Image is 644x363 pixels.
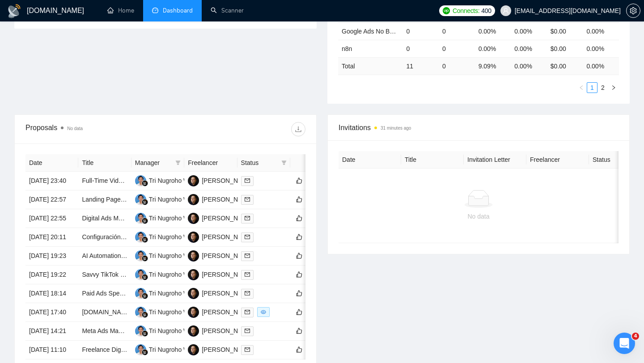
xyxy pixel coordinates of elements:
[245,253,250,258] span: mail
[402,40,439,57] td: 0
[135,289,206,296] a: TNTri Nugroho Wibowo
[25,154,78,172] th: Date
[188,252,253,259] a: DS[PERSON_NAME]
[281,160,287,165] span: filter
[142,218,148,224] img: gigradar-bm.png
[339,151,401,169] th: Date
[294,232,305,242] button: like
[245,309,250,315] span: mail
[188,270,253,278] a: DS[PERSON_NAME]
[149,176,206,186] div: Tri Nugroho Wibowo
[25,228,78,247] td: [DATE] 20:11
[439,22,475,40] td: 0
[78,209,131,228] td: Digital Ads Manager - Skincare Startup
[188,214,253,221] a: DS[PERSON_NAME]
[402,22,439,40] td: 0
[188,325,199,337] img: DS
[78,172,131,190] td: Full-Time Video + Analytics + Ad Growth Lead (100% Remote, Dog Lovers Only)
[142,274,148,280] img: gigradar-bm.png
[188,269,199,280] img: DS
[294,250,305,261] button: like
[346,211,611,221] div: No data
[135,346,206,353] a: TNTri Nugroho Wibowo
[135,177,206,184] a: TNTri Nugroho Wibowo
[294,288,305,299] button: like
[597,82,608,93] li: 2
[296,346,302,353] span: like
[245,291,250,296] span: mail
[453,6,479,16] span: Connects:
[25,303,78,322] td: [DATE] 17:40
[78,266,131,284] td: Savvy TikTok Shop Expert | Tiktok Shop Affiliates | Tiktok Shop Ads
[135,327,206,334] a: TNTri Nugroho Wibowo
[188,346,253,353] a: DS[PERSON_NAME]
[245,272,250,277] span: mail
[294,344,305,355] button: like
[142,199,148,205] img: gigradar-bm.png
[245,197,250,202] span: mail
[296,290,302,297] span: like
[82,233,284,241] a: Configuración de Dashboard KPI en Airtable desde GoHighLevel + Make
[202,232,253,242] div: [PERSON_NAME]
[135,195,206,203] a: TNTri Nugroho Wibowo
[149,213,206,223] div: Tri Nugroho Wibowo
[261,309,266,315] span: eye
[587,83,597,93] a: 1
[188,327,253,334] a: DS[PERSON_NAME]
[202,345,253,355] div: [PERSON_NAME]
[381,126,411,131] time: 31 minutes ago
[587,82,597,93] li: 1
[443,7,450,14] img: upwork-logo.png
[142,293,148,299] img: gigradar-bm.png
[25,247,78,266] td: [DATE] 19:23
[576,82,587,93] button: left
[78,154,131,172] th: Title
[294,307,305,317] button: like
[188,194,199,205] img: DS
[188,232,199,243] img: DS
[202,251,253,261] div: [PERSON_NAME]
[82,271,267,278] a: Savvy TikTok Shop Expert | Tiktok Shop Affiliates | Tiktok Shop Ads
[25,190,78,209] td: [DATE] 22:57
[292,126,305,133] span: download
[78,303,131,322] td: Clay.com & GTM Automation Specialist
[188,233,253,240] a: DS[PERSON_NAME]
[135,158,172,168] span: Manager
[296,327,302,334] span: like
[626,4,640,18] button: setting
[78,228,131,247] td: Configuración de Dashboard KPI en Airtable desde GoHighLevel + Make
[202,213,253,223] div: [PERSON_NAME]
[78,247,131,266] td: AI Automations Specialist Needed for Advertising Agency
[135,270,206,278] a: TNTri Nugroho Wibowo
[7,4,21,18] img: logo
[142,312,148,318] img: gigradar-bm.png
[142,255,148,262] img: gigradar-bm.png
[188,195,253,203] a: DS[PERSON_NAME]
[202,326,253,336] div: [PERSON_NAME]
[475,40,511,57] td: 0.00%
[25,209,78,228] td: [DATE] 22:55
[511,57,547,75] td: 0.00 %
[579,85,584,90] span: left
[294,269,305,280] button: like
[82,346,213,353] a: Freelance Digital Advertising Strategist Needed
[135,194,146,205] img: TN
[296,252,302,259] span: like
[135,250,146,262] img: TN
[296,177,302,184] span: like
[342,45,352,52] a: n8n
[439,40,475,57] td: 0
[82,215,190,222] a: Digital Ads Manager - Skincare Startup
[481,6,491,16] span: 400
[135,288,146,299] img: TN
[342,28,405,35] a: Google Ads No Budget
[135,233,206,240] a: TNTri Nugroho Wibowo
[78,322,131,341] td: Meta Ads Manager / VA for High-Growth Marketing Agency
[583,40,619,57] td: 0.00%
[598,83,608,93] a: 2
[135,213,146,224] img: TN
[135,252,206,259] a: TNTri Nugroho Wibowo
[82,177,305,184] a: Full-Time Video + Analytics + Ad Growth Lead (100% Remote, Dog Lovers Only)
[475,57,511,75] td: 9.09 %
[82,196,260,203] a: Landing Page Optimization (HubSpot | Paid Search Campaigns)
